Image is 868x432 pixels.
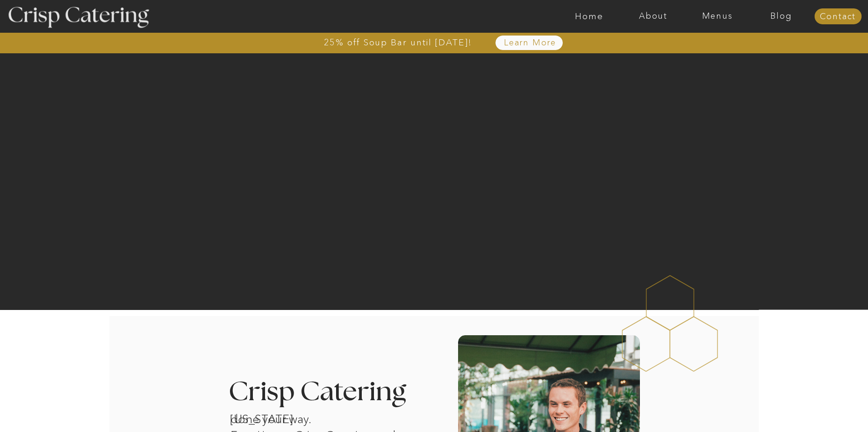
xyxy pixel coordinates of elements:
a: Contact [814,12,861,22]
a: 25% off Soup Bar until [DATE]! [290,38,506,47]
a: Menus [685,12,749,21]
a: Learn More [482,38,578,48]
a: Home [557,12,621,21]
h1: [US_STATE] catering [230,411,327,423]
a: Blog [749,12,813,21]
h3: Crisp Catering [229,379,430,406]
a: About [621,12,685,21]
